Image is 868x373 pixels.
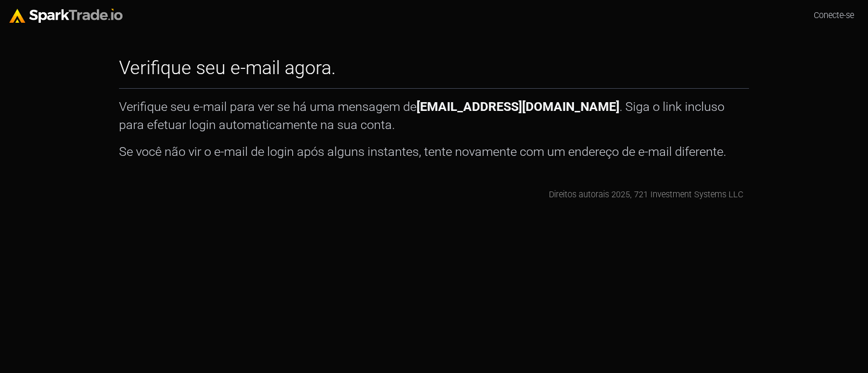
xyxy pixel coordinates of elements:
[119,99,724,131] font: . Siga o link incluso para efetuar login automaticamente na sua conta.
[9,9,123,23] img: sparktrade.png
[119,99,416,114] font: Verifique seu e-mail para ver se há uma mensagem de
[416,99,619,114] font: [EMAIL_ADDRESS][DOMAIN_NAME]
[814,11,854,20] font: Conecte-se
[119,144,726,159] font: Se você não vir o e-mail de login após alguns instantes, tente novamente com um endereço de e-mai...
[119,57,336,79] font: Verifique seu e-mail agora.
[809,5,859,27] a: Conecte-se
[549,190,743,200] font: Direitos autorais 2025, 721 Investment Systems LLC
